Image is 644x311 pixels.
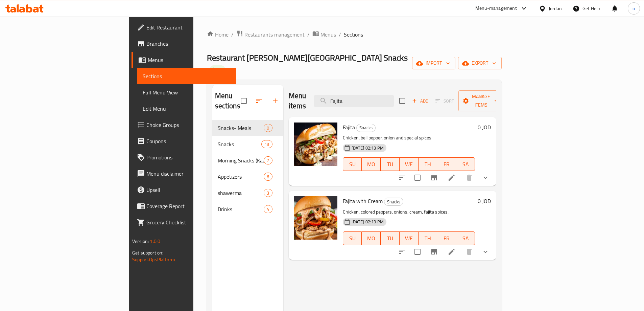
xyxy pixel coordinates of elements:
span: Select section first [431,96,458,106]
span: SU [346,159,359,169]
span: Sections [344,30,363,39]
button: delete [461,170,477,186]
a: Promotions [132,149,236,165]
div: shawerma3 [212,185,283,201]
a: Edit menu item [448,248,456,256]
div: Jordan [549,5,562,12]
span: Edit Menu [143,105,231,113]
div: items [261,140,272,148]
a: Upsell [132,182,236,198]
span: Fajita [343,122,355,132]
span: [DATE] 02:13 PM [349,145,386,151]
span: Sort sections [251,93,267,109]
span: TH [421,159,435,169]
span: Choice Groups [146,121,231,129]
a: Grocery Checklist [132,214,236,230]
button: import [412,57,455,69]
div: Appetizers6 [212,169,283,185]
button: SA [456,157,475,171]
li: / [307,30,310,39]
span: Get support on: [132,248,163,257]
button: MO [362,157,381,171]
img: Fajita with Cream [294,196,337,240]
div: Snacks [218,140,262,148]
span: 19 [262,141,272,148]
div: items [264,205,272,213]
button: export [458,57,502,69]
img: Fajita [294,123,337,166]
span: Menus [320,30,336,39]
span: TU [383,234,397,243]
div: Snacks [384,198,403,206]
a: Sections [137,68,236,84]
h6: 0 JOD [478,196,491,206]
button: Add [409,96,431,106]
span: 6 [264,174,272,180]
span: import [418,59,450,67]
span: Select section [395,94,409,108]
span: o [633,5,635,12]
div: items [264,156,272,164]
span: WE [402,234,416,243]
svg: Show Choices [481,174,490,182]
span: Drinks [218,205,264,213]
a: Edit Menu [137,101,236,117]
span: 1.0.0 [150,237,160,246]
span: 4 [264,206,272,213]
button: FR [437,157,456,171]
button: show more [477,170,494,186]
div: Appetizers [218,173,264,181]
span: FR [440,234,453,243]
span: Snacks [384,198,403,206]
span: Snacks- Meals [218,124,264,132]
span: Coupons [146,137,231,145]
nav: Menu sections [212,117,283,220]
a: Menus [312,30,336,39]
p: Chicken, colored peppers, onions, cream, fajita spices. [343,208,475,216]
span: SA [459,234,472,243]
span: MO [364,159,378,169]
button: TU [381,157,400,171]
span: Upsell [146,186,231,194]
li: / [339,30,341,39]
span: SA [459,159,472,169]
button: sort-choices [394,244,410,260]
a: Choice Groups [132,117,236,133]
svg: Show Choices [481,248,490,256]
span: Morning Snacks (Kaak Bread) [218,156,264,164]
span: MO [364,234,378,243]
span: Menus [148,56,231,64]
input: search [314,95,394,107]
span: Restaurants management [244,30,305,39]
button: Manage items [458,90,504,111]
button: Add section [267,93,283,109]
button: TU [381,231,400,245]
a: Edit Restaurant [132,19,236,36]
span: 0 [264,125,272,131]
button: Branch-specific-item [426,170,442,186]
a: Menu disclaimer [132,165,236,182]
span: Version: [132,237,149,246]
div: Drinks4 [212,201,283,217]
button: SU [343,157,362,171]
a: Support.OpsPlatform [132,255,175,264]
span: 7 [264,157,272,164]
span: FR [440,159,453,169]
button: WE [400,157,419,171]
span: SU [346,234,359,243]
div: Menu-management [475,4,517,13]
div: Snacks19 [212,136,283,152]
div: shawerma [218,189,264,197]
span: Manage items [464,92,498,109]
button: sort-choices [394,170,410,186]
a: Restaurants management [236,30,305,39]
span: Add item [409,96,431,106]
span: Select to update [410,245,425,259]
span: TU [383,159,397,169]
span: Fajita with Cream [343,196,383,206]
span: Snacks [357,124,375,132]
button: Branch-specific-item [426,244,442,260]
a: Full Menu View [137,84,236,101]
